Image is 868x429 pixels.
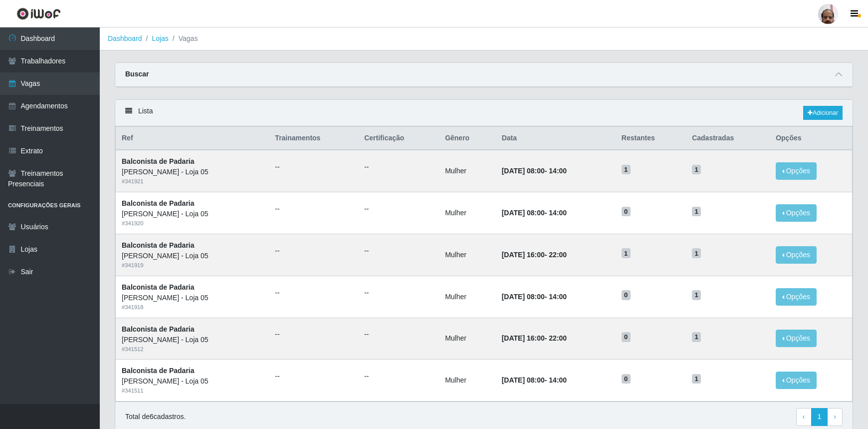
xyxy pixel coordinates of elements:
ul: -- [364,288,433,298]
strong: Balconista de Padaria [122,367,195,375]
td: Mulher [439,318,496,360]
div: Lista [115,100,853,126]
a: Dashboard [108,34,142,42]
strong: Balconista de Padaria [122,199,195,207]
div: [PERSON_NAME] - Loja 05 [122,376,263,387]
strong: - [502,293,567,301]
strong: - [502,167,567,175]
ul: -- [275,162,352,172]
div: # 341919 [122,261,263,270]
span: 0 [622,332,631,342]
ul: -- [364,162,433,172]
button: Opções [776,288,817,306]
div: # 341918 [122,303,263,312]
strong: - [502,209,567,217]
button: Opções [776,330,817,347]
strong: Balconista de Padaria [122,241,195,249]
th: Cadastradas [686,127,770,150]
time: 14:00 [549,167,567,175]
ul: -- [364,371,433,382]
div: # 341920 [122,219,263,228]
span: 1 [692,290,701,300]
time: [DATE] 08:00 [502,293,545,301]
strong: - [502,376,567,384]
span: › [834,413,836,421]
a: 1 [811,408,828,426]
time: [DATE] 08:00 [502,209,545,217]
time: 14:00 [549,376,567,384]
ul: -- [275,204,352,214]
strong: - [502,334,567,342]
li: Vagas [169,33,198,44]
th: Gênero [439,127,496,150]
span: ‹ [803,413,805,421]
div: [PERSON_NAME] - Loja 05 [122,335,263,345]
ul: -- [364,204,433,214]
span: 1 [622,248,631,258]
time: [DATE] 08:00 [502,167,545,175]
div: [PERSON_NAME] - Loja 05 [122,209,263,219]
th: Certificação [358,127,439,150]
button: Opções [776,372,817,389]
div: # 341921 [122,177,263,186]
div: [PERSON_NAME] - Loja 05 [122,251,263,261]
span: 0 [622,290,631,300]
img: CoreUI Logo [16,7,61,20]
div: [PERSON_NAME] - Loja 05 [122,293,263,303]
time: 14:00 [549,209,567,217]
strong: Balconista de Padaria [122,157,195,165]
td: Mulher [439,276,496,318]
span: 1 [692,207,701,217]
td: Mulher [439,150,496,192]
time: 14:00 [549,293,567,301]
th: Ref [116,127,269,150]
a: Adicionar [803,106,843,120]
span: 1 [692,332,701,342]
nav: breadcrumb [100,27,868,50]
td: Mulher [439,234,496,276]
td: Mulher [439,360,496,402]
nav: pagination [796,408,843,426]
th: Data [496,127,616,150]
ul: -- [364,329,433,340]
div: [PERSON_NAME] - Loja 05 [122,167,263,177]
time: 22:00 [549,251,567,259]
time: [DATE] 16:00 [502,251,545,259]
span: 0 [622,207,631,217]
div: # 341512 [122,345,263,354]
time: [DATE] 08:00 [502,376,545,384]
ul: -- [275,329,352,340]
ul: -- [275,246,352,256]
td: Mulher [439,192,496,234]
button: Opções [776,204,817,222]
a: Lojas [152,34,168,42]
time: [DATE] 16:00 [502,334,545,342]
ul: -- [275,288,352,298]
time: 22:00 [549,334,567,342]
th: Restantes [616,127,686,150]
span: 1 [692,248,701,258]
div: # 341511 [122,387,263,395]
a: Previous [796,408,812,426]
a: Next [827,408,843,426]
ul: -- [364,246,433,256]
strong: - [502,251,567,259]
strong: Buscar [125,70,149,78]
span: 1 [692,165,701,175]
th: Trainamentos [269,127,358,150]
th: Opções [770,127,852,150]
button: Opções [776,246,817,264]
strong: Balconista de Padaria [122,325,195,333]
span: 1 [622,165,631,175]
strong: Balconista de Padaria [122,283,195,291]
span: 0 [622,374,631,384]
span: 1 [692,374,701,384]
button: Opções [776,162,817,180]
ul: -- [275,371,352,382]
p: Total de 6 cadastros. [125,412,186,422]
